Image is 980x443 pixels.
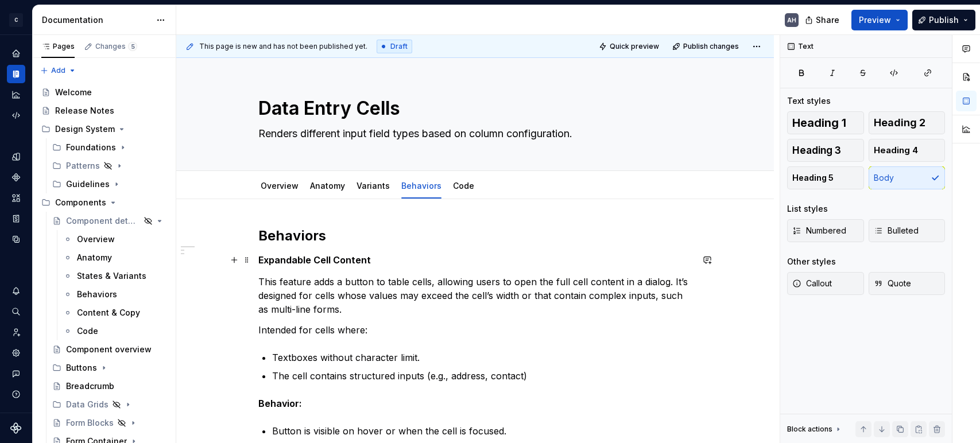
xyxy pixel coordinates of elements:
[258,323,692,337] p: Intended for cells where:
[256,95,690,122] textarea: Data Entry Cells
[7,302,25,321] button: Search ⌘K
[595,38,664,55] button: Quick preview
[669,38,744,55] button: Publish changes
[77,325,98,337] div: Code
[55,123,115,135] div: Design System
[874,117,925,129] span: Heading 2
[869,272,946,295] button: Quote
[66,142,116,153] div: Foundations
[66,160,100,172] div: Patterns
[48,138,171,157] div: Foundations
[7,147,25,166] a: Design tokens
[48,377,171,395] a: Breadcrumb
[77,307,140,318] div: Content & Copy
[66,417,114,429] div: Form Blocks
[258,398,302,409] strong: Behavior:
[48,414,171,432] a: Form Blocks
[9,13,23,27] div: C
[66,178,110,190] div: Guidelines
[272,424,692,438] p: Button is visible on hover or when the cell is focused.
[792,172,834,184] span: Heading 5
[48,157,171,175] div: Patterns
[51,66,65,75] span: Add
[10,422,22,434] a: Supernova Logo
[874,225,919,236] span: Bulleted
[912,10,975,30] button: Publish
[787,256,836,267] div: Other styles
[37,63,80,79] button: Add
[258,227,692,245] h2: Behaviors
[272,351,692,364] p: Textboxes without character limit.
[77,289,117,300] div: Behaviors
[258,275,692,316] p: This feature adds a button to table cells, allowing users to open the full cell content in a dial...
[48,359,171,377] div: Buttons
[59,304,171,322] a: Content & Copy
[787,166,864,189] button: Heading 5
[792,278,832,289] span: Callout
[55,197,106,208] div: Components
[261,181,299,191] a: Overview
[66,362,97,374] div: Buttons
[799,10,847,30] button: Share
[352,173,394,197] div: Variants
[48,175,171,193] div: Guidelines
[48,212,171,230] a: Component detail template
[397,173,446,197] div: Behaviors
[258,254,692,266] h5: Expandable Cell Content
[787,139,864,162] button: Heading 3
[7,168,25,186] a: Components
[7,106,25,125] div: Code automation
[256,125,690,143] textarea: Renders different input field types based on column configuration.
[7,282,25,300] button: Notifications
[310,181,345,191] a: Anatomy
[128,42,137,51] span: 5
[37,120,171,138] div: Design System
[59,285,171,304] a: Behaviors
[95,42,137,51] div: Changes
[272,369,692,383] p: The cell contains structured inputs (e.g., address, contact)
[787,203,828,215] div: List styles
[37,83,171,102] a: Welcome
[66,215,140,227] div: Component detail template
[59,267,171,285] a: States & Variants
[874,145,918,156] span: Heading 4
[929,14,959,26] span: Publish
[787,425,832,434] div: Block actions
[7,364,25,383] div: Contact support
[41,42,75,51] div: Pages
[199,42,367,51] span: This page is new and has not been published yet.
[66,380,114,392] div: Breadcrumb
[859,14,891,26] span: Preview
[59,248,171,267] a: Anatomy
[59,322,171,340] a: Code
[448,173,479,197] div: Code
[7,86,25,104] a: Analytics
[7,65,25,83] div: Documentation
[48,395,171,414] div: Data Grids
[787,95,831,107] div: Text styles
[851,10,908,30] button: Preview
[305,173,350,197] div: Anatomy
[7,44,25,63] div: Home
[816,14,839,26] span: Share
[7,230,25,248] a: Data sources
[787,111,864,134] button: Heading 1
[792,145,841,156] span: Heading 3
[7,189,25,207] a: Assets
[37,193,171,212] div: Components
[787,15,796,25] div: AH
[453,181,474,191] a: Code
[37,102,171,120] a: Release Notes
[7,209,25,228] a: Storybook stories
[874,278,911,289] span: Quote
[792,225,846,236] span: Numbered
[869,111,946,134] button: Heading 2
[401,181,441,191] a: Behaviors
[869,219,946,242] button: Bulleted
[256,173,303,197] div: Overview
